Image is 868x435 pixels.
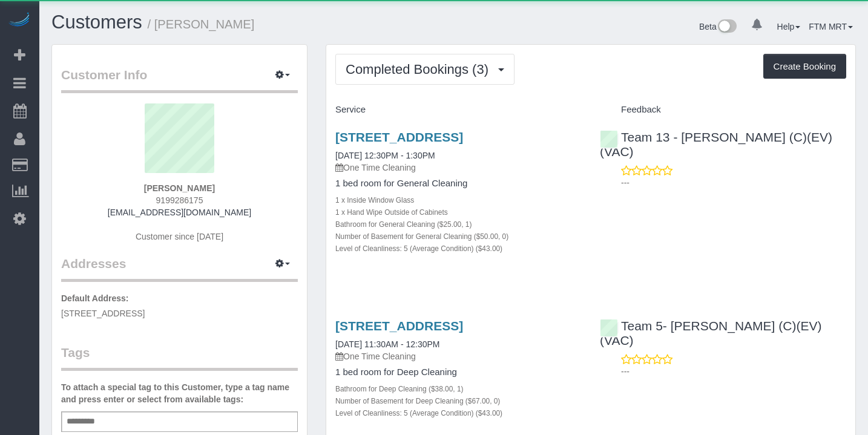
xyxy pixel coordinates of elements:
h4: Service [335,105,582,115]
a: [DATE] 11:30AM - 12:30PM [335,339,439,349]
label: Default Address: [61,292,129,304]
h4: Feedback [600,105,846,115]
a: Customers [51,11,142,33]
button: Create Booking [763,54,846,79]
small: Number of Basement for General Cleaning ($50.00, 0) [335,232,508,241]
small: / [PERSON_NAME] [148,18,255,31]
a: Help [777,22,801,31]
small: Level of Cleanliness: 5 (Average Condition) ($43.00) [335,409,502,417]
img: New interface [717,19,737,35]
p: --- [621,365,846,378]
small: Level of Cleanliness: 5 (Average Condition) ($43.00) [335,244,502,253]
small: 1 x Hand Wipe Outside of Cabinets [335,208,448,217]
a: [STREET_ADDRESS] [335,319,463,333]
a: [DATE] 12:30PM - 1:30PM [335,151,435,160]
p: One Time Cleaning [335,350,582,362]
small: Bathroom for Deep Cleaning ($38.00, 1) [335,385,464,393]
h4: 1 bed room for General Cleaning [335,178,582,189]
label: To attach a special tag to this Customer, type a tag name and press enter or select from availabl... [61,381,298,405]
span: Completed Bookings (3) [346,62,495,77]
a: [STREET_ADDRESS] [335,130,463,144]
small: Bathroom for General Cleaning ($25.00, 1) [335,220,472,229]
a: FTM MRT [809,22,853,31]
legend: Customer Info [61,66,298,93]
span: [STREET_ADDRESS] [61,309,145,318]
p: --- [621,177,846,189]
a: [EMAIL_ADDRESS][DOMAIN_NAME] [108,208,251,217]
legend: Tags [61,344,298,371]
a: Beta [699,22,737,31]
span: 9199286175 [156,195,203,205]
button: Completed Bookings (3) [335,54,515,85]
a: Team 13 - [PERSON_NAME] (C)(EV)(VAC) [600,130,832,159]
small: 1 x Inside Window Glass [335,196,414,204]
small: Number of Basement for Deep Cleaning ($67.00, 0) [335,397,500,405]
span: Customer since [DATE] [136,232,223,241]
h4: 1 bed room for Deep Cleaning [335,367,582,378]
a: Team 5- [PERSON_NAME] (C)(EV)(VAC) [600,319,821,347]
p: One Time Cleaning [335,162,582,174]
strong: [PERSON_NAME] [144,183,215,193]
img: Automaid Logo [7,12,31,29]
